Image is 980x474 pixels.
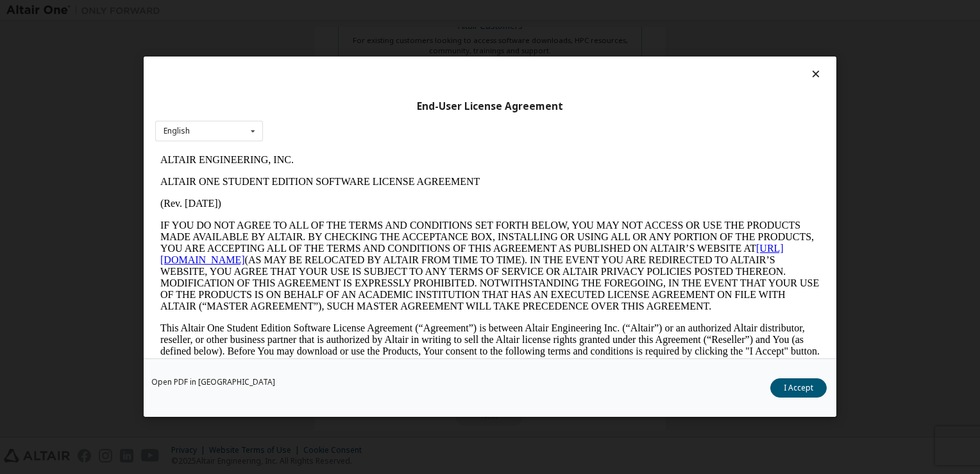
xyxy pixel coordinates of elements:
[5,5,664,17] p: ALTAIR ENGINEERING, INC.
[5,94,629,116] a: [URL][DOMAIN_NAME]
[5,173,664,220] p: This Altair One Student Edition Software License Agreement (“Agreement”) is between Altair Engine...
[5,49,664,60] p: (Rev. [DATE])
[770,379,827,398] button: I Accept
[164,127,190,135] div: English
[151,379,275,387] a: Open PDF in [GEOGRAPHIC_DATA]
[5,27,664,39] p: ALTAIR ONE STUDENT EDITION SOFTWARE LICENSE AGREEMENT
[5,71,664,163] p: IF YOU DO NOT AGREE TO ALL OF THE TERMS AND CONDITIONS SET FORTH BELOW, YOU MAY NOT ACCESS OR USE...
[155,100,825,113] div: End-User License Agreement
